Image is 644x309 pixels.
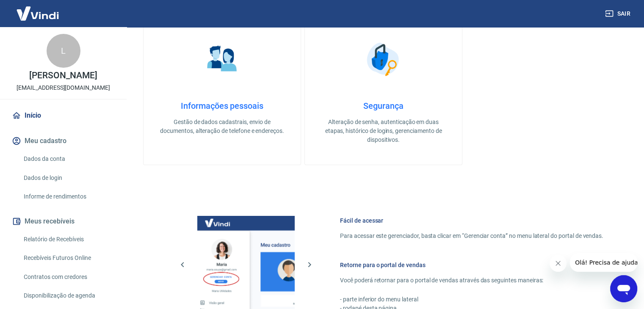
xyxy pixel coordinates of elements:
[570,253,637,272] iframe: Mensagem da empresa
[20,169,116,187] a: Dados de login
[603,6,634,22] button: Sair
[20,249,116,267] a: Recebíveis Futuros Online
[201,38,243,80] img: Informações pessoais
[304,17,462,165] a: SegurançaSegurançaAlteração de senha, autenticação em duas etapas, histórico de logins, gerenciam...
[5,6,71,13] span: Olá! Precisa de ajuda?
[20,231,116,248] a: Relatório de Recebíveis
[20,150,116,168] a: Dados da conta
[20,268,116,286] a: Contratos com credores
[47,34,80,68] div: L
[550,255,567,272] iframe: Fechar mensagem
[340,232,603,240] p: Para acessar este gerenciador, basta clicar em “Gerenciar conta” no menu lateral do portal de ven...
[362,38,405,80] img: Segurança
[157,118,287,135] p: Gestão de dados cadastrais, envio de documentos, alteração de telefone e endereços.
[29,71,97,80] p: [PERSON_NAME]
[10,106,116,125] a: Início
[318,118,448,144] p: Alteração de senha, autenticação em duas etapas, histórico de logins, gerenciamento de dispositivos.
[610,275,637,302] iframe: Botão para abrir a janela de mensagens
[10,212,116,231] button: Meus recebíveis
[20,287,116,304] a: Disponibilização de agenda
[340,276,603,285] p: Você poderá retornar para o portal de vendas através das seguintes maneiras:
[318,101,448,111] h4: Segurança
[157,101,287,111] h4: Informações pessoais
[340,295,603,304] p: - parte inferior do menu lateral
[10,132,116,150] button: Meu cadastro
[20,188,116,205] a: Informe de rendimentos
[340,216,603,225] h6: Fácil de acessar
[340,261,603,269] h6: Retorne para o portal de vendas
[143,17,301,165] a: Informações pessoaisInformações pessoaisGestão de dados cadastrais, envio de documentos, alteraçã...
[17,83,110,92] p: [EMAIL_ADDRESS][DOMAIN_NAME]
[10,0,65,26] img: Vindi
